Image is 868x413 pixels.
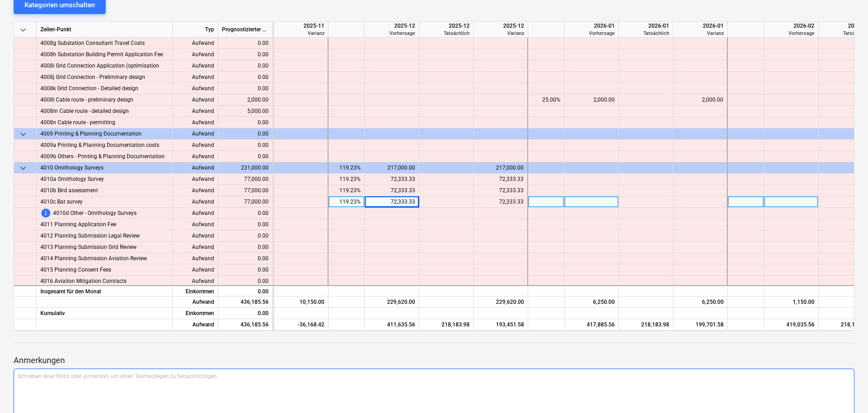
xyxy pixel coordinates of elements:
span: 4008h Substation Building Permit Application Fee [40,49,163,60]
div: Chat-Widget [823,369,868,413]
div: 217,000.00 [477,162,524,174]
div: Vorhersage [768,30,814,37]
div: 119.23% [332,162,361,174]
div: Aufwand [173,264,218,276]
span: 4011 Planning Application Fee [40,219,116,230]
div: Tatsächlich [623,30,669,37]
div: 2026-01 [568,22,615,30]
div: 2026-02 [768,22,814,30]
div: 0.00 [218,49,273,60]
span: Dieser Einzelposten kann nicht prognostiziert werden, bevor das überarbeitete Budget aktualisiert... [40,208,51,219]
div: 0.00 [218,264,273,276]
div: 72,333.33 [368,185,415,196]
div: 0.00 [218,72,273,83]
div: Aufwand [173,230,218,242]
div: Aufwand [173,253,218,264]
div: 0.00 [218,60,273,72]
div: Vorhersage [368,30,415,37]
div: Aufwand [173,94,218,106]
div: Typ [173,22,218,38]
span: 4010c Bat survey [40,196,83,208]
div: 199,701.58 [677,319,724,330]
div: 2025-12 [368,22,415,30]
div: Aufwand [173,276,218,287]
div: 0.00 [218,276,273,287]
div: Aufwand [173,242,218,253]
div: 72,333.33 [368,196,415,208]
span: keyboard_arrow_down [18,24,29,35]
div: 436,185.56 [218,319,273,330]
div: Aufwand [173,296,218,308]
div: 217,000.00 [368,162,415,174]
div: 218,183.98 [623,319,669,330]
div: 0.00 [218,285,273,296]
iframe: Chat Widget [823,369,868,413]
div: 0.00 [218,151,273,162]
div: Aufwand [173,117,218,128]
div: Aufwand [173,174,218,185]
div: 193,451.58 [477,319,524,330]
div: Vorhersage [568,30,615,37]
div: 231,000.00 [218,162,273,174]
div: 0.00 [218,230,273,242]
span: 4016 Aviation Mitigation Contracts [40,276,127,287]
span: keyboard_arrow_down [18,129,29,140]
div: Aufwand [173,49,218,60]
span: 4009b Others - Printing & Planning Documentation [40,151,165,162]
div: 0.00 [218,83,273,94]
span: 4008n Cable route - permitting [40,117,115,128]
div: 1,150.00 [768,296,814,308]
div: 218,183.98 [423,319,470,330]
span: keyboard_arrow_down [18,163,29,174]
div: 419,035.56 [768,319,814,330]
div: Aufwand [173,196,218,208]
span: 4009a Printing & Planning Documentation costs [40,140,159,151]
div: 0.00 [218,219,273,230]
div: Aufwand [173,151,218,162]
div: 2,000.00 [568,94,615,106]
div: 72,333.33 [477,185,524,196]
div: 2026-01 [677,22,724,30]
span: 4009 Printing & Planning Documentation [40,128,142,140]
div: 0.00 [218,140,273,151]
div: Tatsächlich [423,30,470,37]
span: 4008g Substation Consultant Travel Costs [40,38,145,49]
span: 4008j Grid Connection - Preliminary design [40,72,145,83]
span: 4008i Grid Connection Application (optimisation [40,60,159,72]
div: 0.00 [218,253,273,264]
span: 4010a Ornithology Survey [40,174,104,185]
div: 72,333.33 [368,174,415,185]
div: Aufwand [173,83,218,94]
span: 4008k Grid Connection - Detailed design [40,83,138,94]
div: Aufwand [173,219,218,230]
span: 4014 Planning Submission Aviation Review [40,253,147,264]
div: Aufwand [173,208,218,219]
div: Aufwand [173,60,218,72]
span: 4010b Bird assessment [40,185,98,196]
div: 229,620.00 [368,296,415,308]
div: 72,333.33 [477,196,524,208]
div: 2,000.00 [218,94,273,106]
div: 229,620.00 [477,296,524,308]
div: 2025-12 [477,22,524,30]
div: Aufwand [173,128,218,140]
div: Insgesamt für den Monat [37,285,173,296]
div: 0.00 [218,117,273,128]
span: 4012 Planning Submission Legal Review [40,230,140,242]
div: 77,000.00 [218,174,273,185]
div: 6,250.00 [677,296,724,308]
div: 25.00% [532,94,560,106]
span: 4013 Planning Submission Grid Review [40,242,137,253]
div: 77,000.00 [218,196,273,208]
div: 6,250.00 [568,296,615,308]
div: 0.00 [218,38,273,49]
span: 4008m Cable route - detailed design [40,106,129,117]
div: Kumulativ [37,308,173,319]
div: Varianz [477,30,524,37]
span: 4010d Other - Ornithology Surveys [53,208,137,219]
div: 0.00 [218,242,273,253]
div: 0.00 [218,128,273,140]
div: Einkommen [173,285,218,296]
div: 0.00 [218,208,273,219]
p: Anmerkungen [14,355,854,366]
